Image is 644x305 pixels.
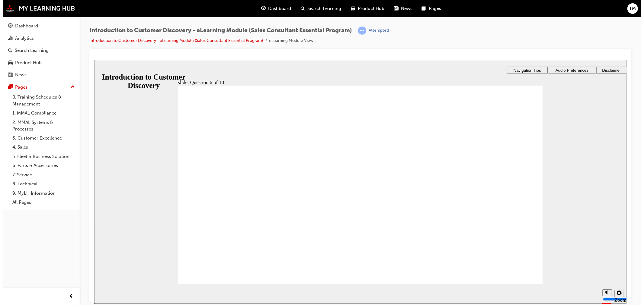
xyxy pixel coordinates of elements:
[298,5,303,12] span: search-icon
[509,237,548,242] input: volume
[259,5,263,12] span: guage-icon
[5,85,10,90] span: pages-icon
[420,8,447,13] span: Navigation Tips
[305,5,339,12] span: Search Learning
[254,2,293,15] a: guage-iconDashboard
[506,225,530,244] div: misc controls
[87,27,350,34] span: Introduction to Customer Discovery - eLearning Module (Sales Consultant Essential Program)
[427,5,439,12] span: Pages
[7,108,75,118] a: 1. MMAL Compliance
[503,7,533,14] button: Disclaimer
[5,72,10,78] span: news-icon
[7,143,75,152] a: 4. Sales
[454,7,503,14] button: Audio Preferences
[293,2,344,15] a: search-iconSearch Learning
[267,37,311,44] li: eLearning Module View
[355,5,382,12] span: Product Hub
[12,23,35,30] div: Dashboard
[366,28,386,33] div: Attempted
[3,5,72,12] img: mmal
[266,5,289,12] span: Dashboard
[68,83,72,91] span: up-icon
[508,8,527,13] span: Disclaimer
[2,19,75,82] button: DashboardAnalyticsSearch LearningProduct HubNews
[420,5,424,12] span: pages-icon
[415,2,444,15] a: pages-iconPages
[387,2,415,15] a: news-iconNews
[509,230,518,237] button: Mute (Ctrl+Alt+M)
[2,82,75,93] button: Pages
[2,57,75,68] a: Product Hub
[413,7,454,14] button: Navigation Tips
[7,161,75,171] a: 6. Parts & Accessories
[5,48,10,53] span: search-icon
[2,33,75,44] a: Analytics
[12,59,39,66] div: Product Hub
[12,71,24,78] div: News
[5,24,10,29] span: guage-icon
[352,27,353,34] span: |
[66,293,71,300] span: prev-icon
[12,35,31,42] div: Analytics
[5,36,10,41] span: chart-icon
[12,47,46,54] div: Search Learning
[356,27,364,35] span: learningRecordVerb_ATTEMPT-icon
[348,5,353,12] span: car-icon
[7,93,75,108] a: 0. Training Schedules & Management
[521,237,533,255] label: Zoom to fit
[7,152,75,162] a: 5. Fleet & Business Solutions
[7,180,75,189] a: 8. Technical
[2,69,75,80] a: News
[7,189,75,198] a: 9. MyLH Information
[392,5,396,12] span: news-icon
[5,60,10,66] span: car-icon
[344,2,387,15] a: car-iconProduct Hub
[399,5,410,12] span: News
[2,45,75,56] a: Search Learning
[7,198,75,207] a: All Pages
[7,118,75,134] a: 2. MMAL Systems & Processes
[2,20,75,32] a: Dashboard
[7,134,75,143] a: 3. Customer Excellence
[521,230,530,237] button: Settings
[462,8,495,13] span: Audio Preferences
[627,5,634,12] span: TM
[12,84,25,91] div: Pages
[625,3,636,14] button: TM
[87,38,261,43] a: Introduction to Customer Discovery - eLearning Module (Sales Consultant Essential Program)
[7,171,75,180] a: 7. Service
